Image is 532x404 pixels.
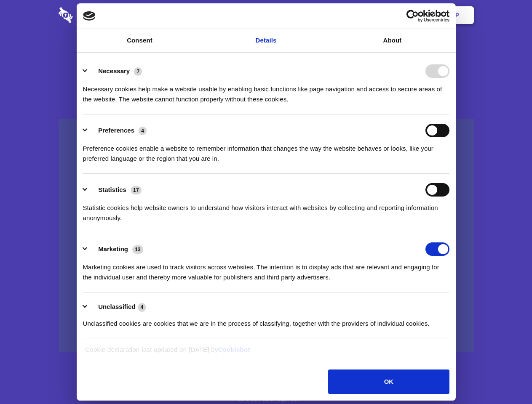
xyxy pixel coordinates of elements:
span: 17 [131,186,142,194]
a: Contact [342,2,380,28]
img: logo [83,11,96,21]
button: Necessary (7) [83,64,147,78]
a: Usercentrics Cookiebot - opens in a new window [376,10,449,22]
a: Consent [77,29,203,52]
div: Statistic cookies help website owners to understand how visitors interact with websites by collec... [83,197,449,223]
button: Preferences (4) [83,124,152,137]
button: Statistics (17) [83,183,147,197]
a: Cookiebot [218,346,250,353]
a: Pricing [247,2,284,28]
a: About [329,29,456,52]
span: 4 [139,127,147,135]
span: 13 [132,245,143,254]
a: Wistia video thumbnail [59,119,474,352]
div: Unclassified cookies are cookies that we are in the process of classifying, together with the pro... [83,312,449,329]
label: Necessary [98,67,130,74]
div: Necessary cookies help make a website usable by enabling basic functions like page navigation and... [83,78,449,104]
a: Details [203,29,329,52]
img: logo-wordmark-white-trans-d4663122ce5f474addd5e946df7df03e33cb6a1c49d2221995e7729f52c070b2.svg [59,7,131,23]
label: Statistics [98,186,126,193]
a: Login [382,2,419,28]
label: Marketing [98,245,128,252]
button: Marketing (13) [83,242,149,256]
div: Preference cookies enable a website to remember information that changes the way the website beha... [83,137,449,164]
button: OK [328,369,449,394]
button: Unclassified (4) [83,302,151,312]
label: Preferences [98,127,134,134]
span: 4 [138,303,146,311]
span: 7 [134,67,142,76]
div: Cookie declaration last updated on [DATE] by [79,345,453,361]
iframe: Drift Widget Chat Controller [490,362,522,394]
h1: Eliminate Slack Data Loss. [59,38,474,68]
h4: Auto-redaction of sensitive data, encrypted data sharing and self-destructing private chats. Shar... [59,77,474,104]
div: Marketing cookies are used to track visitors across websites. The intention is to display ads tha... [83,256,449,282]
